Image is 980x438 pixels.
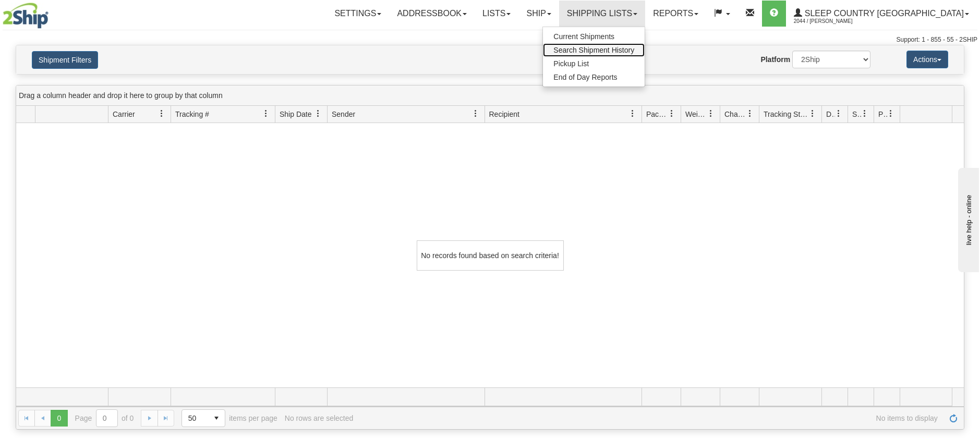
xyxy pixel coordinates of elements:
iframe: chat widget [956,166,979,272]
span: Weight [685,109,707,119]
a: Pickup List [543,57,645,70]
div: No records found based on search criteria! [417,240,564,271]
span: Recipient [489,109,519,119]
span: No items to display [360,414,938,422]
span: Pickup Status [878,109,887,119]
a: Current Shipments [543,30,645,43]
div: grid grouping header [16,86,964,106]
a: Delivery Status filter column settings [830,105,848,123]
a: Ship [518,1,559,27]
a: Carrier filter column settings [153,105,171,123]
a: Shipment Issues filter column settings [856,105,874,123]
span: Sender [332,109,355,119]
a: Tracking # filter column settings [257,105,275,123]
a: Charge filter column settings [741,105,759,123]
button: Actions [906,51,948,68]
div: live help - online [8,9,96,17]
span: 50 [188,413,202,423]
span: Delivery Status [826,109,835,119]
a: Recipient filter column settings [624,105,642,123]
span: Page of 0 [75,409,134,427]
a: Packages filter column settings [663,105,681,123]
a: Settings [326,1,389,27]
a: Shipping lists [559,1,645,27]
span: select [208,410,225,427]
span: Current Shipments [553,32,614,41]
a: Ship Date filter column settings [309,105,327,123]
a: Pickup Status filter column settings [882,105,900,123]
a: Addressbook [389,1,475,27]
a: End of Day Reports [543,70,645,84]
label: Platform [760,54,790,65]
button: Shipment Filters [32,51,98,69]
span: Charge [724,109,746,119]
span: Tracking Status [764,109,809,119]
a: Sleep Country [GEOGRAPHIC_DATA] 2044 / [PERSON_NAME] [786,1,977,27]
span: 2044 / [PERSON_NAME] [794,16,872,27]
span: End of Day Reports [553,73,617,81]
div: No rows are selected [285,414,354,422]
span: Page sizes drop down [182,409,225,427]
a: Search Shipment History [543,43,645,57]
span: Sleep Country [GEOGRAPHIC_DATA] [802,9,964,18]
a: Tracking Status filter column settings [804,105,821,123]
span: Tracking # [175,109,209,119]
img: logo2044.jpg [3,3,49,29]
a: Lists [475,1,518,27]
span: Ship Date [280,109,311,119]
span: Pickup List [553,59,589,68]
span: Packages [646,109,668,119]
span: Search Shipment History [553,46,634,54]
a: Sender filter column settings [467,105,485,123]
span: Carrier [113,109,135,119]
div: Support: 1 - 855 - 55 - 2SHIP [3,35,977,44]
a: Refresh [945,410,962,427]
a: Weight filter column settings [702,105,720,123]
span: items per page [182,409,277,427]
span: Page 0 [51,410,67,427]
span: Shipment Issues [852,109,861,119]
a: Reports [645,1,706,27]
